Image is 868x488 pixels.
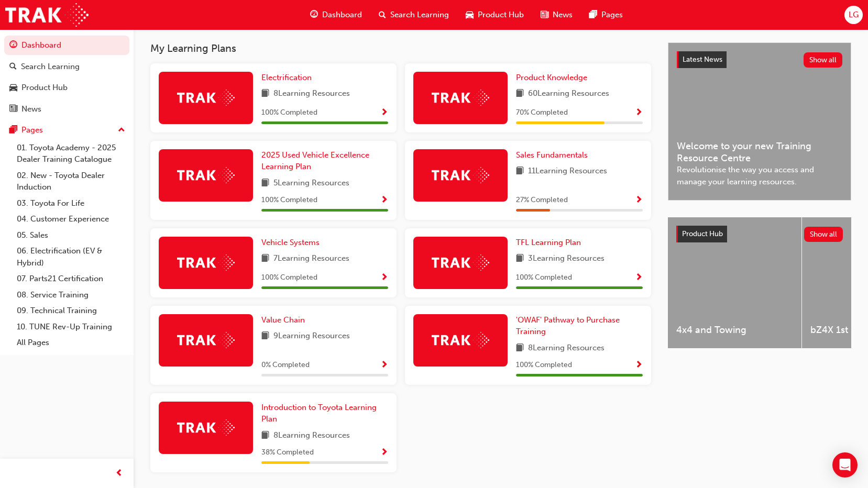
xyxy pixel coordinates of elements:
span: book-icon [261,252,269,265]
div: News [21,103,41,115]
span: Introduction to Toyota Learning Plan [261,403,377,424]
img: Trak [177,332,235,348]
span: 8 Learning Resources [273,87,350,101]
span: Search Learning [390,9,449,21]
a: 06. Electrification (EV & Hybrid) [13,243,129,271]
span: Revolutionise the way you access and manage your learning resources. [677,164,842,187]
button: Show all [804,227,843,242]
a: News [4,99,129,119]
a: Product Hub [4,78,129,97]
img: Trak [5,3,89,27]
span: up-icon [118,124,125,137]
span: Product Hub [682,229,723,238]
a: Electrification [261,72,316,84]
span: 8 Learning Resources [528,342,605,355]
img: Trak [432,254,489,271]
span: Sales Fundamentals [516,150,588,160]
span: Show Progress [380,361,388,370]
span: Show Progress [380,196,388,205]
span: 27 % Completed [516,194,568,206]
button: Pages [4,120,129,140]
span: 100 % Completed [261,194,317,206]
span: Vehicle Systems [261,238,320,247]
a: 4x4 and Towing [668,217,801,348]
span: LG [849,9,859,21]
a: 2025 Used Vehicle Excellence Learning Plan [261,149,388,173]
button: Show Progress [380,106,388,119]
span: 70 % Completed [516,107,568,119]
span: pages-icon [9,126,17,135]
button: Show Progress [380,446,388,459]
span: book-icon [516,165,524,178]
span: Show Progress [380,273,388,283]
span: book-icon [261,177,269,190]
span: Show Progress [635,273,643,283]
a: Vehicle Systems [261,237,324,249]
a: 05. Sales [13,227,129,243]
button: Show Progress [380,194,388,207]
span: Show Progress [380,448,388,458]
a: 09. Technical Training [13,303,129,319]
a: 04. Customer Experience [13,211,129,227]
button: Show Progress [380,271,388,284]
span: News [553,9,573,21]
button: Show Progress [635,359,643,372]
span: 5 Learning Resources [273,177,349,190]
a: TFL Learning Plan [516,237,585,249]
span: TFL Learning Plan [516,238,581,247]
span: 38 % Completed [261,447,314,459]
img: Trak [432,90,489,106]
button: Show Progress [635,106,643,119]
img: Trak [177,254,235,271]
div: Pages [21,124,43,136]
span: book-icon [516,87,524,101]
span: car-icon [9,83,17,93]
span: Pages [601,9,623,21]
span: 11 Learning Resources [528,165,607,178]
a: 10. TUNE Rev-Up Training [13,319,129,335]
a: news-iconNews [532,4,581,26]
span: Latest News [683,55,722,64]
a: pages-iconPages [581,4,631,26]
a: Product HubShow all [676,226,843,242]
span: 4x4 and Towing [676,324,793,336]
button: LG [844,6,863,24]
a: guage-iconDashboard [302,4,370,26]
span: Electrification [261,73,312,82]
img: Trak [177,90,235,106]
span: Product Hub [478,9,524,21]
a: car-iconProduct Hub [457,4,532,26]
span: Show Progress [380,108,388,118]
span: 60 Learning Resources [528,87,609,101]
span: book-icon [516,342,524,355]
span: news-icon [9,105,17,114]
span: book-icon [261,429,269,442]
button: DashboardSearch LearningProduct HubNews [4,34,129,120]
button: Show Progress [635,271,643,284]
h3: My Learning Plans [150,42,651,54]
span: 8 Learning Resources [273,429,350,442]
span: Show Progress [635,108,643,118]
span: Show Progress [635,361,643,370]
a: All Pages [13,335,129,351]
button: Show Progress [635,194,643,207]
span: Dashboard [322,9,362,21]
span: 100 % Completed [261,272,317,284]
a: search-iconSearch Learning [370,4,457,26]
a: 08. Service Training [13,287,129,303]
a: Product Knowledge [516,72,591,84]
a: Value Chain [261,314,309,326]
a: Latest NewsShow all [677,51,842,68]
span: Show Progress [635,196,643,205]
span: book-icon [261,330,269,343]
div: Open Intercom Messenger [832,452,858,478]
span: book-icon [516,252,524,265]
span: Value Chain [261,315,305,325]
span: book-icon [261,87,269,101]
img: Trak [177,419,235,436]
span: prev-icon [115,467,123,480]
span: pages-icon [589,8,597,21]
span: 100 % Completed [516,359,572,371]
a: Search Learning [4,57,129,76]
a: Dashboard [4,36,129,55]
